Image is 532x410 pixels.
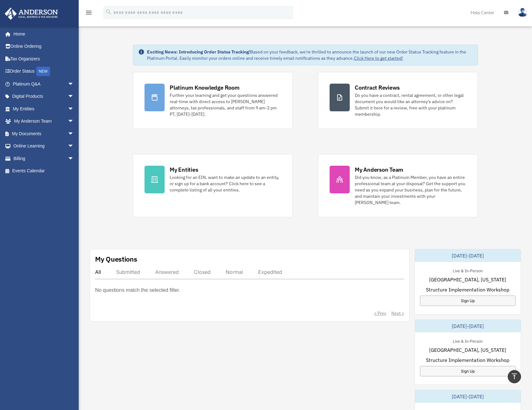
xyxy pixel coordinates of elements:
[415,320,521,332] div: [DATE]-[DATE]
[4,90,83,103] a: Digital Productsarrow_drop_down
[95,286,180,295] p: No questions match the selected filter.
[85,9,93,16] i: menu
[355,84,400,91] div: Contract Reviews
[426,286,509,293] span: Structure Implementation Workshop
[426,356,509,364] span: Structure Implementation Workshop
[420,366,516,376] a: Sign Up
[170,166,198,174] div: My Entities
[448,337,488,344] div: Live & In-Person
[68,152,80,165] span: arrow_drop_down
[415,249,521,262] div: [DATE]-[DATE]
[511,373,518,380] i: vertical_align_top
[226,269,243,275] div: Normal
[354,55,403,61] a: Click Here to get started!
[4,127,83,140] a: My Documentsarrow_drop_down
[4,28,80,40] a: Home
[429,346,506,354] span: [GEOGRAPHIC_DATA], [US_STATE]
[4,115,83,128] a: My Anderson Teamarrow_drop_down
[448,267,488,274] div: Live & In-Person
[133,72,293,129] a: Platinum Knowledge Room Further your learning and get your questions answered real-time with dire...
[170,84,240,91] div: Platinum Knowledge Room
[4,152,83,165] a: Billingarrow_drop_down
[415,390,521,403] div: [DATE]-[DATE]
[147,49,250,55] strong: Exciting News: Introducing Order Status Tracking!
[3,8,60,20] img: Anderson Advisors Platinum Portal
[4,40,83,53] a: Online Ordering
[355,174,466,206] div: Did you know, as a Platinum Member, you have an entire professional team at your disposal? Get th...
[68,90,80,103] span: arrow_drop_down
[4,65,83,78] a: Order StatusNEW
[95,254,137,264] div: My Questions
[318,154,478,217] a: My Anderson Team Did you know, as a Platinum Member, you have an entire professional team at your...
[355,166,403,174] div: My Anderson Team
[147,49,473,61] div: Based on your feedback, we're thrilled to announce the launch of our new Order Status Tracking fe...
[4,140,83,152] a: Online Learningarrow_drop_down
[4,78,83,90] a: Platinum Q&Aarrow_drop_down
[508,370,521,383] a: vertical_align_top
[68,127,80,140] span: arrow_drop_down
[68,78,80,91] span: arrow_drop_down
[170,92,281,117] div: Further your learning and get your questions answered real-time with direct access to [PERSON_NAM...
[355,92,466,117] div: Do you have a contract, rental agreement, or other legal document you would like an attorney's ad...
[36,67,50,76] div: NEW
[85,11,93,16] a: menu
[68,102,80,115] span: arrow_drop_down
[518,8,527,17] img: User Pic
[68,115,80,128] span: arrow_drop_down
[4,165,83,177] a: Events Calendar
[420,296,516,306] a: Sign Up
[133,154,293,217] a: My Entities Looking for an EIN, want to make an update to an entity, or sign up for a bank accoun...
[95,269,101,275] div: All
[105,8,112,15] i: search
[194,269,211,275] div: Closed
[318,72,478,129] a: Contract Reviews Do you have a contract, rental agreement, or other legal document you would like...
[116,269,140,275] div: Submitted
[68,140,80,153] span: arrow_drop_down
[155,269,179,275] div: Answered
[429,276,506,283] span: [GEOGRAPHIC_DATA], [US_STATE]
[170,174,281,193] div: Looking for an EIN, want to make an update to an entity, or sign up for a bank account? Click her...
[258,269,282,275] div: Expedited
[4,102,83,115] a: My Entitiesarrow_drop_down
[4,53,83,65] a: Tax Organizers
